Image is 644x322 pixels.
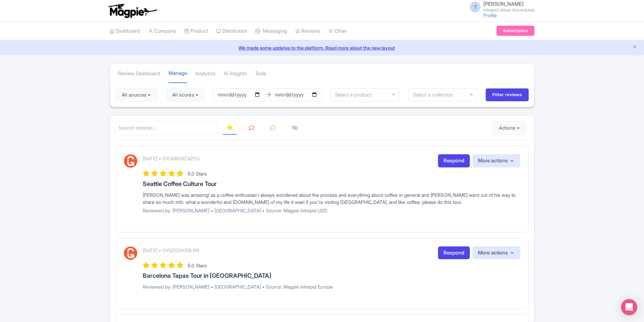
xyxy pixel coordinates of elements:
[143,247,199,254] p: [DATE] • GYGZG2HZ6LRN
[110,22,140,41] a: Dashboard
[143,272,520,279] h3: Barcelona Tapas Tour in [GEOGRAPHIC_DATA]
[486,88,529,101] input: Filter reviews
[143,155,200,162] p: [DATE] • GYGKBGXZAZFG
[473,246,520,260] button: More actions
[483,1,524,7] span: [PERSON_NAME]
[143,191,520,206] div: [PERSON_NAME] was amazing! as a coffee enthusiast I always wondered about the process and everyth...
[470,2,481,12] span: T
[124,246,137,260] img: GetYourGuide Logo
[184,22,208,41] a: Product
[492,121,526,135] button: Actions
[118,64,160,83] a: Review Dashboard
[413,92,454,98] input: Select a collection
[115,88,157,102] button: All sources
[632,44,637,51] button: Close announcement
[195,64,215,83] a: Analytics
[483,12,497,18] a: Profile
[143,207,520,214] p: Reviewed by: [PERSON_NAME] • [GEOGRAPHIC_DATA] • Source: Magpie Intrepid USD
[473,154,520,167] button: More actions
[143,181,520,187] h3: Seattle Coffee Culture Tour
[115,121,219,135] input: Search reviews...
[335,92,372,98] input: Select a product
[188,263,207,268] span: 5.0 Stars
[328,22,347,41] a: Other
[216,22,247,41] a: Distribution
[497,26,534,36] a: Subscription
[148,22,176,41] a: Company
[143,283,520,290] p: Reviewed by: [PERSON_NAME] • [GEOGRAPHIC_DATA] • Source: Magpie Intrepid Europe
[295,22,320,41] a: Reviews
[483,8,534,12] small: Intrepid Urban Adventures
[124,154,137,168] img: GetYourGuide Logo
[438,246,470,260] a: Respond
[466,1,534,12] a: T [PERSON_NAME] Intrepid Urban Adventures
[224,64,247,83] a: AI Insights
[438,154,470,167] a: Respond
[621,299,637,315] div: Open Intercom Messenger
[188,171,207,177] span: 5.0 Stars
[4,44,640,51] a: We made some updates to the platform. Read more about the new layout
[106,3,159,18] img: logo-ab69f6fb50320c5b225c76a69d11143b.png
[166,88,205,102] button: All scores
[255,64,266,83] a: Tools
[255,22,287,41] a: Messaging
[168,64,187,83] a: Manage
